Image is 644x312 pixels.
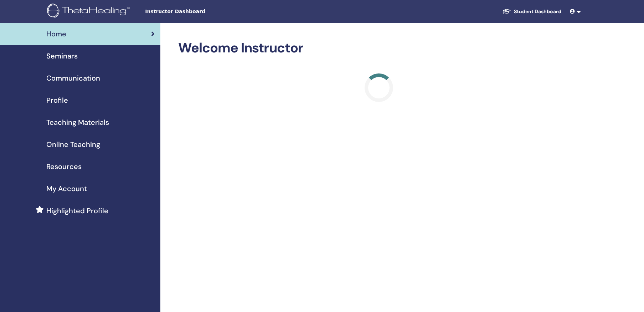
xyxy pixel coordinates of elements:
span: Seminars [46,51,78,61]
h2: Welcome Instructor [178,40,579,56]
span: Profile [46,95,68,106]
img: graduation-cap-white.svg [503,8,511,14]
span: Instructor Dashboard [145,8,252,15]
span: Home [46,29,66,39]
a: Student Dashboard [497,5,567,18]
img: logo.png [47,4,132,20]
span: Teaching Materials [46,117,109,128]
span: My Account [46,183,87,194]
span: Online Teaching [46,139,100,150]
span: Communication [46,73,100,83]
span: Highlighted Profile [46,205,108,216]
span: Resources [46,161,82,172]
